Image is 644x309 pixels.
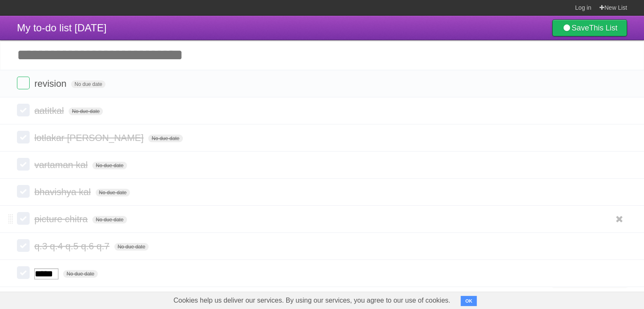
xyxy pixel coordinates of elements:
[17,185,30,198] label: Done
[461,296,477,306] button: OK
[17,104,30,116] label: Done
[17,239,30,252] label: Done
[17,158,30,171] label: Done
[92,162,127,169] span: No due date
[17,266,30,279] label: Done
[71,80,105,88] span: No due date
[34,241,111,251] span: q.3 q.4 q.5 q.6 q.7
[34,160,90,170] span: vartaman kal
[17,131,30,143] label: Done
[589,24,617,32] b: This List
[552,19,627,36] a: SaveThis List
[34,187,93,197] span: bhavishya kal
[34,78,69,89] span: revision
[34,214,90,224] span: picture chitra
[114,243,149,251] span: No due date
[17,22,107,33] span: My to-do list [DATE]
[69,108,103,115] span: No due date
[34,105,66,116] span: aatitkal
[17,77,30,89] label: Done
[165,292,459,309] span: Cookies help us deliver our services. By using our services, you agree to our use of cookies.
[63,270,97,278] span: No due date
[17,212,30,225] label: Done
[148,135,182,142] span: No due date
[96,189,130,196] span: No due date
[34,132,146,143] span: lotlakar [PERSON_NAME]
[92,216,127,223] span: No due date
